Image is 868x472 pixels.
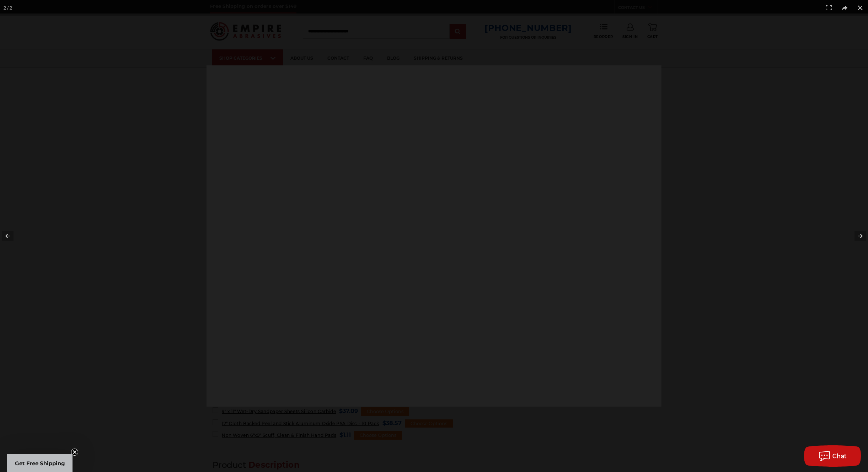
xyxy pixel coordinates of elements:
button: Chat [804,445,861,467]
button: Close teaser [71,449,78,456]
div: Get Free ShippingClose teaser [7,454,73,472]
button: Next (arrow right) [843,218,868,254]
span: Chat [832,453,847,460]
span: Get Free Shipping [15,460,65,467]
